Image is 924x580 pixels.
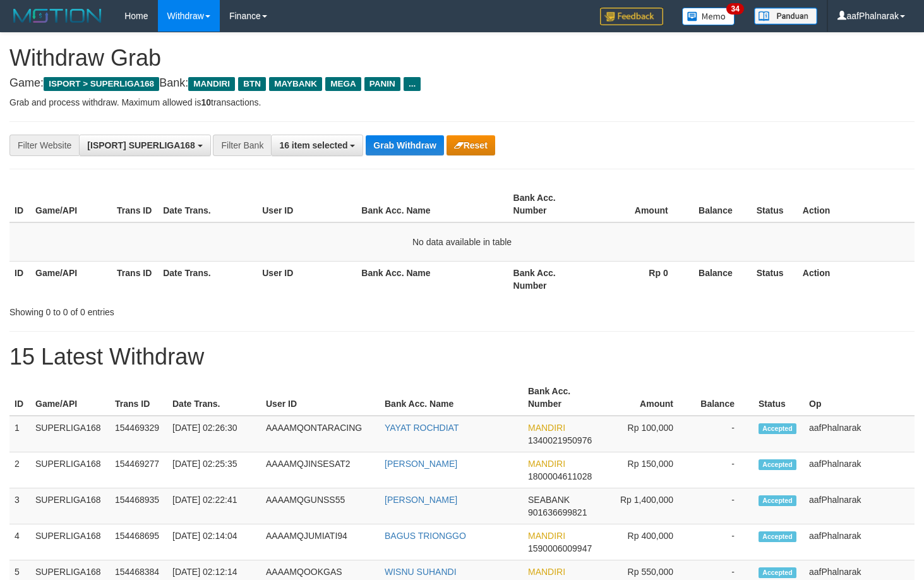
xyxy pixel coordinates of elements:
[687,261,752,297] th: Balance
[9,77,915,90] h4: Game: Bank:
[600,8,663,25] img: Feedback.jpg
[167,524,261,560] td: [DATE] 02:14:04
[528,459,565,469] span: MANDIRI
[601,380,692,416] th: Amount
[385,423,459,433] a: YAYAT ROCHDIAT
[9,96,915,109] p: Grab and process withdraw. Maximum allowed is transactions.
[692,380,753,416] th: Balance
[804,524,915,560] td: aafPhalnarak
[30,416,110,452] td: SUPERLIGA168
[110,452,167,488] td: 154469277
[261,452,380,488] td: AAAAMQJINSESAT2
[9,261,30,297] th: ID
[201,97,211,107] strong: 10
[752,261,798,297] th: Status
[30,380,110,416] th: Game/API
[385,531,466,541] a: BAGUS TRIONGGO
[759,495,796,506] span: Accepted
[804,380,915,416] th: Op
[44,77,159,91] span: ISPORT > SUPERLIGA168
[523,380,601,416] th: Bank Acc. Number
[692,452,753,488] td: -
[752,186,798,222] th: Status
[364,77,400,91] span: PANIN
[271,135,363,156] button: 16 item selected
[601,452,692,488] td: Rp 150,000
[508,261,590,297] th: Bank Acc. Number
[447,135,495,155] button: Reset
[112,261,158,297] th: Trans ID
[188,77,235,91] span: MANDIRI
[112,186,158,222] th: Trans ID
[9,380,30,416] th: ID
[110,380,167,416] th: Trans ID
[261,416,380,452] td: AAAAMQONTARACING
[798,186,915,222] th: Action
[759,423,796,434] span: Accepted
[528,531,565,541] span: MANDIRI
[804,488,915,524] td: aafPhalnarak
[9,222,915,262] td: No data available in table
[528,471,592,481] span: Copy 1800004611028 to clipboard
[30,524,110,560] td: SUPERLIGA168
[601,416,692,452] td: Rp 100,000
[601,488,692,524] td: Rp 1,400,000
[754,8,817,25] img: panduan.png
[158,186,257,222] th: Date Trans.
[692,488,753,524] td: -
[9,488,30,524] td: 3
[385,567,457,577] a: WISNU SUHANDI
[167,488,261,524] td: [DATE] 02:22:41
[385,459,457,469] a: [PERSON_NAME]
[356,261,508,297] th: Bank Acc. Name
[167,452,261,488] td: [DATE] 02:25:35
[798,261,915,297] th: Action
[590,261,687,297] th: Rp 0
[30,261,112,297] th: Game/API
[279,140,347,150] span: 16 item selected
[110,416,167,452] td: 154469329
[380,380,523,416] th: Bank Acc. Name
[9,524,30,560] td: 4
[30,186,112,222] th: Game/API
[261,380,380,416] th: User ID
[87,140,195,150] span: [ISPORT] SUPERLIGA168
[804,416,915,452] td: aafPhalnarak
[9,135,79,156] div: Filter Website
[167,380,261,416] th: Date Trans.
[528,435,592,445] span: Copy 1340021950976 to clipboard
[9,416,30,452] td: 1
[269,77,322,91] span: MAYBANK
[261,524,380,560] td: AAAAMQJUMIATI94
[692,416,753,452] td: -
[753,380,804,416] th: Status
[759,459,796,470] span: Accepted
[726,3,743,15] span: 34
[79,135,210,156] button: [ISPORT] SUPERLIGA168
[9,301,376,318] div: Showing 0 to 0 of 0 entries
[30,452,110,488] td: SUPERLIGA168
[528,567,565,577] span: MANDIRI
[325,77,361,91] span: MEGA
[692,524,753,560] td: -
[508,186,590,222] th: Bank Acc. Number
[528,543,592,553] span: Copy 1590006009947 to clipboard
[804,452,915,488] td: aafPhalnarak
[528,495,570,505] span: SEABANK
[528,507,587,517] span: Copy 901636699821 to clipboard
[30,488,110,524] td: SUPERLIGA168
[9,186,30,222] th: ID
[257,261,356,297] th: User ID
[385,495,457,505] a: [PERSON_NAME]
[356,186,508,222] th: Bank Acc. Name
[257,186,356,222] th: User ID
[9,45,915,71] h1: Withdraw Grab
[687,186,752,222] th: Balance
[110,524,167,560] td: 154468695
[261,488,380,524] td: AAAAMQGUNSS55
[158,261,257,297] th: Date Trans.
[528,423,565,433] span: MANDIRI
[759,567,796,578] span: Accepted
[601,524,692,560] td: Rp 400,000
[9,344,915,370] h1: 15 Latest Withdraw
